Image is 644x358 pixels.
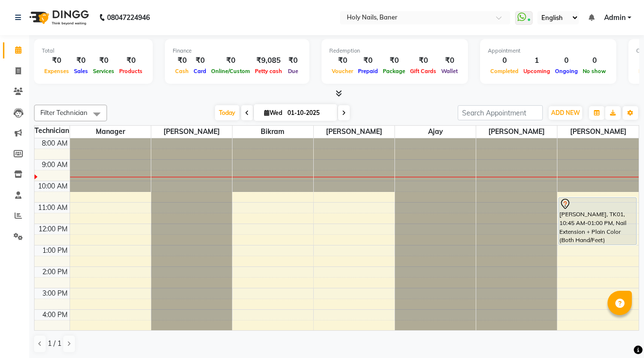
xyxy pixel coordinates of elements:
b: 08047224946 [107,4,150,31]
span: Due [286,68,301,75]
span: Ongoing [553,68,580,75]
span: [PERSON_NAME] [151,126,232,138]
div: ₹0 [72,55,90,66]
div: 4:00 PM [40,310,70,320]
div: 8:00 AM [40,138,70,149]
span: ADD NEW [551,109,580,116]
span: No show [580,68,608,75]
div: 1 [521,55,553,66]
div: 12:00 PM [36,224,70,234]
div: Redemption [329,47,460,55]
span: Wallet [439,68,460,75]
div: ₹0 [408,55,439,66]
div: [PERSON_NAME], TK01, 10:45 AM-01:00 PM, Nail Extension + Plain Color (Both Hand/Feet) [559,198,636,245]
div: 1:00 PM [40,245,70,256]
span: Filter Technician [40,109,88,116]
div: 0 [580,55,608,66]
span: Card [191,68,209,75]
div: ₹0 [285,55,302,66]
div: Technician [35,126,70,136]
div: ₹0 [356,55,380,66]
div: Appointment [488,47,608,55]
span: Sales [72,68,90,75]
div: ₹0 [191,55,209,66]
img: logo [25,4,91,31]
span: Ajay [395,126,476,138]
div: 9:00 AM [40,160,70,170]
input: 2025-10-01 [285,106,333,120]
div: Total [42,47,145,55]
span: Package [380,68,408,75]
div: 11:00 AM [36,203,70,213]
div: ₹9,085 [252,55,285,66]
div: ₹0 [42,55,72,66]
div: ₹0 [329,55,356,66]
div: 0 [488,55,521,66]
div: ₹0 [380,55,408,66]
span: [PERSON_NAME] [557,126,639,138]
span: Gift Cards [408,68,439,75]
div: 10:00 AM [36,181,70,191]
div: ₹0 [90,55,117,66]
button: ADD NEW [549,106,582,120]
span: Services [90,68,117,75]
span: 1 / 1 [48,339,61,349]
span: Petty cash [252,68,285,75]
span: Today [215,105,239,120]
span: Manager [70,126,151,138]
input: Search Appointment [458,105,543,120]
span: [PERSON_NAME] [476,126,557,138]
span: Online/Custom [209,68,252,75]
div: 3:00 PM [40,288,70,299]
span: Products [117,68,145,75]
span: Expenses [42,68,72,75]
span: Bikram [233,126,313,138]
span: Completed [488,68,521,75]
div: ₹0 [173,55,191,66]
div: ₹0 [209,55,252,66]
span: Upcoming [521,68,553,75]
div: ₹0 [439,55,460,66]
span: Cash [173,68,191,75]
div: 2:00 PM [40,267,70,277]
div: 0 [553,55,580,66]
span: Voucher [329,68,356,75]
div: Finance [173,47,302,55]
span: [PERSON_NAME] [314,126,394,138]
span: Prepaid [356,68,380,75]
div: ₹0 [117,55,145,66]
span: Admin [604,13,626,23]
span: Wed [262,109,285,116]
